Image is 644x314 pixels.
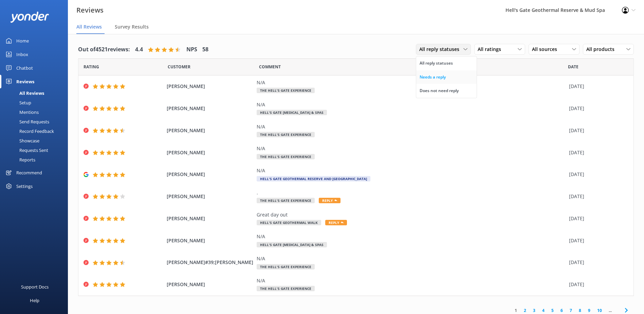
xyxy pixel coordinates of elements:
div: Recommend [16,166,42,179]
span: [PERSON_NAME] [167,127,253,134]
span: Hell's Gate [MEDICAL_DATA] & Spas [257,110,327,115]
span: [PERSON_NAME] [167,171,253,178]
a: Requests Sent [4,145,68,155]
h3: Reviews [76,5,104,16]
div: [DATE] [569,171,625,178]
div: [DATE] [569,259,625,266]
span: Date [84,64,99,70]
span: Hell's Gate Geothermal Reserve and [GEOGRAPHIC_DATA] [257,176,370,181]
div: N/A [257,255,566,262]
div: Showcase [4,136,39,145]
span: All reply statuses [419,46,463,53]
div: Reviews [16,75,34,88]
span: Date [568,64,578,70]
div: Requests Sent [4,145,48,155]
h4: 58 [202,45,208,54]
h4: 4.4 [135,45,143,54]
div: Settings [16,179,33,193]
span: Survey Results [115,23,149,30]
span: [PERSON_NAME] [167,281,253,288]
div: N/A [257,233,566,240]
a: 3 [530,307,539,314]
span: The Hell's Gate Experience [257,132,315,137]
div: [DATE] [569,281,625,288]
span: All Reviews [76,23,102,30]
div: [DATE] [569,193,625,200]
div: Support Docs [21,280,49,294]
a: 2 [520,307,530,314]
span: The Hell's Gate Experience [257,88,315,93]
span: [PERSON_NAME] [167,215,253,222]
div: [DATE] [569,149,625,156]
div: [DATE] [569,237,625,244]
h4: Out of 4521 reviews: [78,45,130,54]
div: [DATE] [569,127,625,134]
div: Does not need reply [420,87,459,94]
a: 4 [539,307,548,314]
a: 8 [575,307,585,314]
h4: NPS [186,45,197,54]
span: The Hell's Gate Experience [257,154,315,159]
div: Setup [4,98,31,107]
div: [DATE] [569,105,625,112]
div: Great day out [257,211,566,219]
div: Record Feedback [4,126,54,136]
a: Mentions [4,107,68,117]
a: 6 [557,307,566,314]
a: All Reviews [4,88,68,98]
div: N/A [257,167,566,174]
div: N/A [257,277,566,284]
span: All ratings [478,46,505,53]
a: 1 [511,307,520,314]
a: Setup [4,98,68,107]
span: Reply [325,220,347,225]
span: The Hell's Gate Experience [257,264,315,269]
div: Help [30,294,39,307]
span: Reply [319,198,341,203]
span: Date [168,64,190,70]
span: Question [259,64,281,70]
a: Showcase [4,136,68,145]
span: [PERSON_NAME] [167,105,253,112]
span: Hell's Gate [MEDICAL_DATA] & Spas [257,242,327,247]
span: ... [605,307,615,314]
a: Reports [4,155,68,164]
div: N/A [257,101,566,108]
div: N/A [257,145,566,152]
span: [PERSON_NAME]#39;[PERSON_NAME] [167,259,253,266]
div: [DATE] [569,215,625,222]
span: Hell's Gate Geothermal Walk [257,220,321,225]
div: N/A [257,79,566,86]
a: 5 [548,307,557,314]
span: [PERSON_NAME] [167,83,253,90]
span: [PERSON_NAME] [167,193,253,200]
div: All reply statuses [420,60,453,67]
span: All products [586,46,619,53]
img: yonder-white-logo.png [10,12,49,23]
div: Needs a reply [420,74,446,81]
div: Mentions [4,107,39,117]
span: [PERSON_NAME] [167,149,253,156]
span: The Hell's Gate Experience [257,198,315,203]
span: [PERSON_NAME] [167,237,253,244]
div: N/A [257,123,566,130]
span: The Hell's Gate Experience [257,286,315,291]
div: All Reviews [4,88,44,98]
div: Reports [4,155,35,164]
span: All sources [532,46,561,53]
div: [DATE] [569,83,625,90]
div: Home [16,34,29,48]
div: Chatbot [16,61,33,75]
a: 10 [594,307,605,314]
a: 9 [585,307,594,314]
a: 7 [566,307,575,314]
a: Record Feedback [4,126,68,136]
div: Send Requests [4,117,49,126]
div: . [257,189,566,196]
div: Inbox [16,48,28,61]
a: Send Requests [4,117,68,126]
